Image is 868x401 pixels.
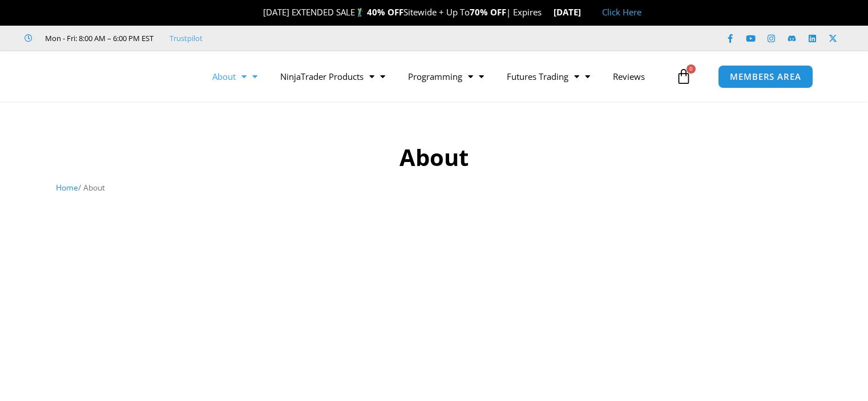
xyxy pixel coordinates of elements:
img: 🎉 [254,8,263,17]
img: LogoAI | Affordable Indicators – NinjaTrader [42,56,165,97]
a: 0 [659,60,709,93]
img: ⌛ [542,8,551,17]
span: 0 [687,64,696,74]
span: MEMBERS AREA [730,72,801,81]
nav: Breadcrumb [56,180,812,195]
a: Trustpilot [169,31,203,45]
img: 🏭 [582,8,590,17]
a: Programming [397,63,495,90]
strong: 40% OFF [367,6,403,18]
a: Reviews [601,63,656,90]
strong: 70% OFF [470,6,506,18]
a: NinjaTrader Products [269,63,397,90]
img: 🏌️‍♂️ [356,8,364,17]
a: Futures Trading [495,63,601,90]
strong: [DATE] [554,6,591,18]
a: Click Here [602,6,641,18]
a: MEMBERS AREA [718,65,813,88]
a: Home [56,182,78,193]
h1: About [56,141,812,173]
span: Mon - Fri: 8:00 AM – 6:00 PM EST [42,31,154,45]
nav: Menu [201,63,673,90]
a: About [201,63,269,90]
span: [DATE] EXTENDED SALE Sitewide + Up To | Expires [251,6,554,18]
